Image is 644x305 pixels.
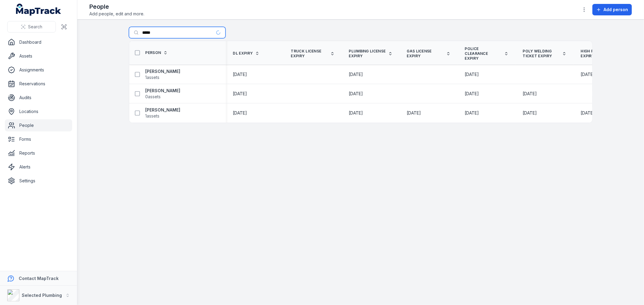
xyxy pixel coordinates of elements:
[7,21,56,33] button: Search
[146,107,181,113] strong: [PERSON_NAME]
[349,71,363,77] time: 10/14/2027, 12:00:00 AM
[5,36,72,48] a: Dashboard
[16,4,61,16] a: MapTrack
[465,71,479,77] time: 7/11/2027, 12:00:00 AM
[233,91,247,97] time: 11/17/2025, 12:00:00 AM
[523,91,537,97] time: 4/18/2025, 12:00:00 AM
[5,92,72,104] a: Audits
[465,91,479,96] span: [DATE]
[5,119,72,131] a: People
[146,50,168,55] a: Person
[146,50,161,55] span: Person
[581,49,624,58] a: High Risk License Expiry
[581,110,595,116] time: 4/19/2026, 12:00:00 AM
[233,110,247,116] time: 6/2/2027, 12:00:00 AM
[349,110,363,116] time: 7/28/2027, 12:00:00 AM
[146,88,181,100] a: [PERSON_NAME]0assets
[5,78,72,90] a: Reservations
[28,24,42,30] span: Search
[146,88,181,94] strong: [PERSON_NAME]
[407,49,450,58] a: Gas License Expiry
[523,91,537,96] span: [DATE]
[349,91,363,97] time: 5/9/2027, 12:00:00 AM
[5,64,72,76] a: Assignments
[349,49,392,58] a: Plumbing License Expiry
[465,46,508,61] a: Police Clearance Expiry
[19,276,59,281] strong: Contact MapTrack
[465,72,479,77] span: [DATE]
[291,49,335,58] a: Truck License Expiry
[291,49,328,58] span: Truck License Expiry
[5,175,72,187] a: Settings
[233,71,247,77] time: 7/1/2029, 12:00:00 AM
[233,51,260,56] a: DL expiry
[604,7,628,13] span: Add person
[146,94,161,100] span: 0 assets
[523,49,560,58] span: Poly Welding Ticket expiry
[233,51,253,56] span: DL expiry
[523,110,537,116] time: 8/13/2026, 12:00:00 AM
[233,110,247,115] span: [DATE]
[349,110,363,115] span: [DATE]
[146,107,181,119] a: [PERSON_NAME]1assets
[5,105,72,118] a: Locations
[5,147,72,159] a: Reports
[581,110,595,115] span: [DATE]
[146,68,181,74] strong: [PERSON_NAME]
[465,91,479,97] time: 7/15/2027, 12:00:00 AM
[581,71,595,77] time: 7/13/2028, 12:00:00 AM
[465,46,502,61] span: Police Clearance Expiry
[465,110,479,115] span: [DATE]
[349,91,363,96] span: [DATE]
[407,49,444,58] span: Gas License Expiry
[233,72,247,77] span: [DATE]
[407,110,421,115] span: [DATE]
[22,293,62,298] strong: Selected Plumbing
[89,11,144,17] span: Add people, edit and more.
[523,49,566,58] a: Poly Welding Ticket expiry
[146,113,160,119] span: 1 assets
[5,133,72,145] a: Forms
[581,49,618,58] span: High Risk License Expiry
[233,91,247,96] span: [DATE]
[349,72,363,77] span: [DATE]
[146,68,181,80] a: [PERSON_NAME]1assets
[349,49,386,58] span: Plumbing License Expiry
[407,110,421,116] time: 9/23/2028, 12:00:00 AM
[465,110,479,116] time: 8/21/2026, 12:00:00 AM
[581,72,595,77] span: [DATE]
[523,110,537,115] span: [DATE]
[5,161,72,173] a: Alerts
[89,2,144,11] h2: People
[146,74,160,80] span: 1 assets
[5,50,72,62] a: Assets
[592,4,632,15] button: Add person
